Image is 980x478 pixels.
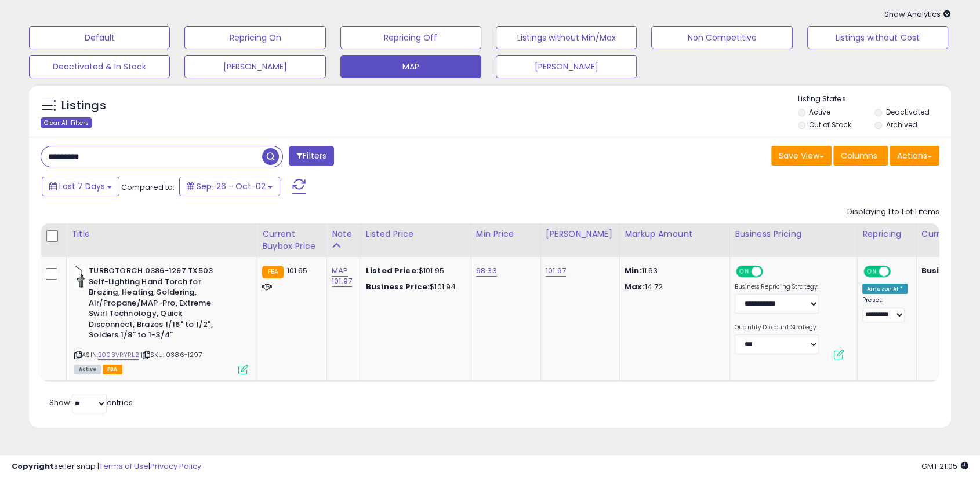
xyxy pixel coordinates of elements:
[921,461,968,472] span: 2025-10-10 21:05 GMT
[42,177,119,196] button: Last 7 Days
[41,117,92,128] div: Clear All Filters
[807,26,948,49] button: Listings without Cost
[841,150,877,161] span: Columns
[103,365,122,374] span: FBA
[625,282,721,292] p: 14.72
[546,265,566,277] a: 101.97
[847,207,939,218] div: Displaying 1 to 1 of 1 items
[49,397,133,408] span: Show: entries
[735,323,819,332] label: Quantity Discount Strategy:
[29,55,170,78] button: Deactivated & In Stock
[74,365,101,374] span: All listings currently available for purchase on Amazon
[886,107,930,117] label: Deactivated
[332,265,352,287] a: MAP 101.97
[289,146,334,166] button: Filters
[29,26,170,49] button: Default
[889,267,908,277] span: OFF
[89,266,230,344] b: TURBOTORCH 0386-1297 TX503 Self-Lighting Hand Torch for Brazing, Heating, Soldering, Air/Propane/...
[262,266,284,278] small: FBA
[340,55,481,78] button: MAP
[340,26,481,49] button: Repricing Off
[98,350,139,360] a: B003VRYRL2
[761,267,780,277] span: OFF
[12,461,54,472] strong: Copyright
[476,265,497,277] a: 98.33
[862,284,908,294] div: Amazon AI *
[366,266,462,276] div: $101.95
[737,267,752,277] span: ON
[121,182,175,193] span: Compared to:
[74,266,86,289] img: 31cT9MyLoBL._SL40_.jpg
[262,228,322,252] div: Current Buybox Price
[59,181,105,192] span: Last 7 Days
[141,350,202,359] span: | SKU: 0386-1297
[184,55,325,78] button: [PERSON_NAME]
[651,26,792,49] button: Non Competitive
[99,461,148,472] a: Terms of Use
[809,107,830,117] label: Active
[862,228,912,240] div: Repricing
[886,120,917,130] label: Archived
[150,461,201,472] a: Privacy Policy
[179,177,280,196] button: Sep-26 - Oct-02
[74,266,248,373] div: ASIN:
[865,267,879,277] span: ON
[546,228,615,240] div: [PERSON_NAME]
[884,9,951,20] span: Show Analytics
[366,265,419,276] b: Listed Price:
[625,266,721,276] p: 11.63
[366,282,462,292] div: $101.94
[862,296,908,322] div: Preset:
[12,461,201,472] div: seller snap | |
[771,146,832,166] button: Save View
[496,55,637,78] button: [PERSON_NAME]
[833,146,888,166] button: Columns
[61,98,106,114] h5: Listings
[496,26,637,49] button: Listings without Min/Max
[735,228,852,240] div: Business Pricing
[366,228,466,240] div: Listed Price
[890,146,939,166] button: Actions
[366,281,430,292] b: Business Price:
[197,181,266,192] span: Sep-26 - Oct-02
[735,283,819,291] label: Business Repricing Strategy:
[809,120,851,130] label: Out of Stock
[798,94,951,105] p: Listing States:
[625,228,725,240] div: Markup Amount
[286,265,307,276] span: 101.95
[625,281,645,292] strong: Max:
[71,228,252,240] div: Title
[332,228,356,240] div: Note
[184,26,325,49] button: Repricing On
[476,228,536,240] div: Min Price
[625,265,642,276] strong: Min:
